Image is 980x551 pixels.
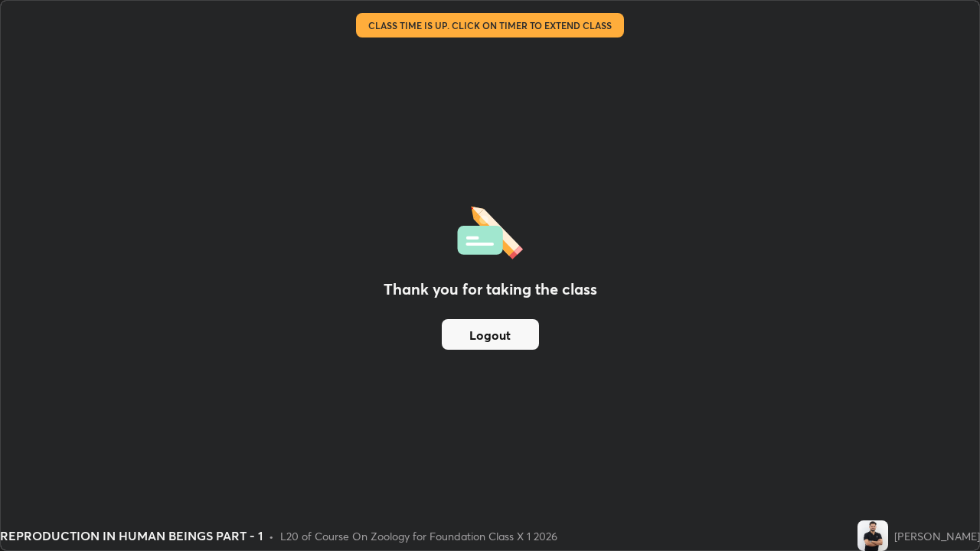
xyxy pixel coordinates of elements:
[442,319,539,350] button: Logout
[894,528,980,544] div: [PERSON_NAME]
[280,528,557,544] div: L20 of Course On Zoology for Foundation Class X 1 2026
[269,528,274,544] div: •
[457,201,523,259] img: offlineFeedback.1438e8b3.svg
[384,278,597,301] h2: Thank you for taking the class
[857,520,888,551] img: 368e1e20671c42e499edb1680cf54f70.jpg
